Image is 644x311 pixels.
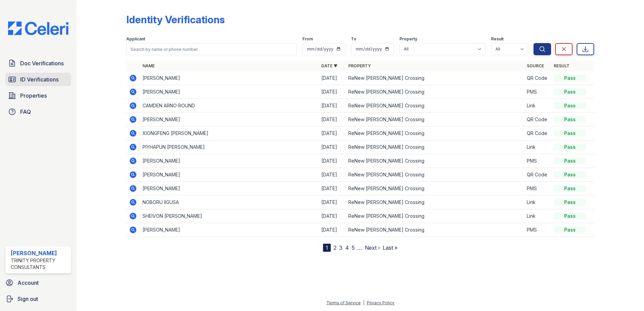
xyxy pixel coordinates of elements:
span: FAQ [20,108,31,116]
td: Link [524,99,551,113]
a: 4 [345,244,349,251]
div: | [363,300,364,305]
td: CAMDEN ARNO ROUND [140,99,319,113]
td: ReNew [PERSON_NAME] Crossing [346,154,524,168]
span: ID Verifications [20,75,59,83]
td: Link [524,209,551,223]
a: Properties [5,89,71,102]
td: QR Code [524,113,551,127]
td: ReNew [PERSON_NAME] Crossing [346,113,524,127]
a: Last » [383,244,397,251]
a: Date ▼ [321,63,337,68]
td: Link [524,196,551,209]
a: Doc Verifications [5,57,71,70]
a: ID Verifications [5,73,71,86]
td: [DATE] [319,99,346,113]
td: [DATE] [319,223,346,237]
input: Search by name or phone number [126,43,297,55]
label: Property [399,36,417,42]
div: Pass [554,171,586,178]
td: PIYHAPUN [PERSON_NAME] [140,140,319,154]
a: 5 [352,244,355,251]
div: Pass [554,199,586,206]
td: SHEIVON [PERSON_NAME] [140,209,319,223]
a: Sign out [3,292,74,306]
td: PMS [524,154,551,168]
div: [PERSON_NAME] [11,249,68,257]
td: PMS [524,182,551,196]
label: To [351,36,356,42]
div: Pass [554,75,586,81]
td: ReNew [PERSON_NAME] Crossing [346,99,524,113]
div: Pass [554,144,586,150]
a: FAQ [5,105,71,118]
div: Pass [554,158,586,164]
a: 3 [339,244,343,251]
td: XIONGFENG [PERSON_NAME] [140,127,319,140]
div: Pass [554,102,586,109]
td: [PERSON_NAME] [140,223,319,237]
td: [DATE] [319,127,346,140]
a: Property [348,63,371,68]
td: [DATE] [319,182,346,196]
a: 2 [333,244,336,251]
span: Sign out [18,295,38,303]
td: [PERSON_NAME] [140,182,319,196]
img: CE_Logo_Blue-a8612792a0a2168367f1c8372b55b34899dd931a85d93a1a3d3e32e68fde9ad4.png [3,22,74,35]
td: PMS [524,85,551,99]
td: ReNew [PERSON_NAME] Crossing [346,196,524,209]
td: ReNew [PERSON_NAME] Crossing [346,140,524,154]
td: ReNew [PERSON_NAME] Crossing [346,182,524,196]
td: ReNew [PERSON_NAME] Crossing [346,85,524,99]
td: [DATE] [319,196,346,209]
td: QR Code [524,71,551,85]
a: Terms of Service [326,300,361,305]
a: Next › [365,244,380,251]
span: Doc Verifications [20,59,64,67]
td: Link [524,140,551,154]
td: PMS [524,223,551,237]
td: ReNew [PERSON_NAME] Crossing [346,168,524,182]
a: Account [3,276,74,289]
div: Pass [554,89,586,95]
div: Pass [554,116,586,123]
div: Pass [554,130,586,137]
td: [DATE] [319,140,346,154]
div: Trinity Property Consultants [11,257,68,271]
label: Result [491,36,504,42]
div: Identity Verifications [126,13,225,26]
span: … [357,244,362,252]
td: [PERSON_NAME] [140,154,319,168]
label: Applicant [126,36,145,42]
td: NOBORU IIGUSA [140,196,319,209]
td: [DATE] [319,85,346,99]
td: [DATE] [319,168,346,182]
td: [DATE] [319,209,346,223]
a: Source [527,63,544,68]
td: ReNew [PERSON_NAME] Crossing [346,209,524,223]
div: Pass [554,185,586,192]
td: [DATE] [319,71,346,85]
td: [DATE] [319,113,346,127]
td: ReNew [PERSON_NAME] Crossing [346,223,524,237]
div: Pass [554,227,586,233]
td: [PERSON_NAME] [140,85,319,99]
div: Pass [554,213,586,219]
td: QR Code [524,127,551,140]
td: [DATE] [319,154,346,168]
a: Name [142,63,155,68]
td: ReNew [PERSON_NAME] Crossing [346,127,524,140]
td: [PERSON_NAME] [140,71,319,85]
span: Account [18,279,39,287]
span: Properties [20,92,47,100]
td: ReNew [PERSON_NAME] Crossing [346,71,524,85]
td: [PERSON_NAME] [140,168,319,182]
div: 1 [323,244,331,252]
a: Privacy Policy [367,300,394,305]
label: From [302,36,313,42]
td: QR Code [524,168,551,182]
a: Result [554,63,570,68]
td: [PERSON_NAME] [140,113,319,127]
